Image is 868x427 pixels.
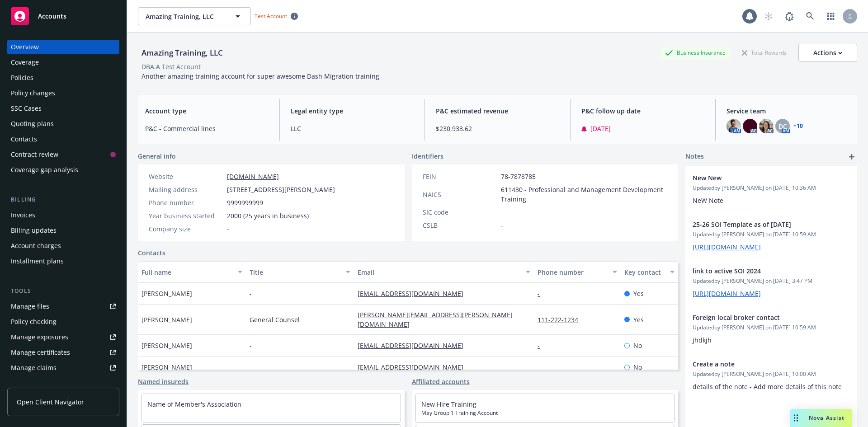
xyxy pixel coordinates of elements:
[11,117,54,131] div: Quoting plans
[423,190,497,199] div: NAICS
[538,267,607,277] div: Phone number
[743,119,757,133] img: photo
[11,55,39,70] div: Coverage
[7,4,119,29] a: Accounts
[7,208,119,222] a: Invoices
[7,376,119,390] a: Manage BORs
[534,261,620,283] button: Phone number
[11,345,70,360] div: Manage certificates
[11,239,61,253] div: Account charges
[227,172,279,181] a: [DOMAIN_NAME]
[354,261,534,283] button: Email
[11,376,53,390] div: Manage BORs
[693,370,850,378] span: Updated by [PERSON_NAME] on [DATE] 10:00 AM
[147,400,241,408] a: Name of Member's Association
[685,151,704,162] span: Notes
[142,341,192,350] span: [PERSON_NAME]
[693,313,826,322] span: Foreign local broker contact
[801,7,819,25] a: Search
[250,289,252,298] span: -
[255,12,287,20] span: Test Account
[813,44,842,61] div: Actions
[501,185,668,204] span: 611430 - Professional and Management Development Training
[693,289,761,298] a: [URL][DOMAIN_NAME]
[798,44,857,62] button: Actions
[685,305,857,352] div: Foreign local broker contactUpdatedby [PERSON_NAME] on [DATE] 10:59 AMjhdkjh
[501,172,536,181] span: 78-7878785
[759,7,778,25] a: Start snowing
[227,185,335,194] span: [STREET_ADDRESS][PERSON_NAME]
[693,336,712,344] span: jhdkjh
[138,248,165,258] a: Contacts
[227,198,263,207] span: 9999999999
[7,55,119,70] a: Coverage
[685,259,857,305] div: link to active SOI 2024Updatedby [PERSON_NAME] on [DATE] 3:47 PM[URL][DOMAIN_NAME]
[246,261,354,283] button: Title
[633,315,644,324] span: Yes
[142,315,192,324] span: [PERSON_NAME]
[7,86,119,100] a: Policy changes
[7,147,119,162] a: Contract review
[291,106,414,116] span: Legal entity type
[11,314,57,329] div: Policy checking
[590,124,611,133] span: [DATE]
[421,400,476,408] a: New Hire Training
[7,314,119,329] a: Policy checking
[138,151,176,161] span: General info
[250,267,340,277] div: Title
[538,341,547,350] a: -
[7,132,119,146] a: Contacts
[693,220,826,229] span: 25-26 SOI Template as of [DATE]
[251,11,302,21] span: Test Account
[11,208,35,222] div: Invoices
[780,7,798,25] a: Report a Bug
[38,13,66,20] span: Accounts
[138,7,251,25] button: Amazing Training, LLC
[436,106,559,116] span: P&C estimated revenue
[11,70,33,85] div: Policies
[7,117,119,131] a: Quoting plans
[7,195,119,204] div: Billing
[7,239,119,253] a: Account charges
[423,207,497,217] div: SIC code
[693,382,842,391] span: details of the note - Add more details of this note
[7,330,119,344] span: Manage exposures
[624,267,665,277] div: Key contact
[11,163,78,177] div: Coverage gap analysis
[7,345,119,360] a: Manage certificates
[149,224,223,234] div: Company size
[11,86,55,100] div: Policy changes
[358,363,471,371] a: [EMAIL_ADDRESS][DOMAIN_NAME]
[685,352,857,399] div: Create a noteUpdatedby [PERSON_NAME] on [DATE] 10:00 AMdetails of the note - Add more details of ...
[685,166,857,212] div: New NewUpdatedby [PERSON_NAME] on [DATE] 10:36 AMNeW Note
[149,211,223,221] div: Year business started
[11,223,57,238] div: Billing updates
[138,47,226,59] div: Amazing Training, LLC
[693,173,826,183] span: New New
[142,72,379,80] span: Another amazing training account for super awesome Dash Migration training
[358,310,513,328] a: [PERSON_NAME][EMAIL_ADDRESS][PERSON_NAME][DOMAIN_NAME]
[423,221,497,230] div: CSLB
[633,341,642,350] span: No
[693,196,723,205] span: NeW Note
[693,243,761,251] a: [URL][DOMAIN_NAME]
[778,122,787,131] span: DC
[291,124,414,133] span: LLC
[423,172,497,181] div: FEIN
[142,62,201,71] div: DBA: A Test Account
[846,151,857,162] a: add
[11,132,37,146] div: Contacts
[693,324,850,332] span: Updated by [PERSON_NAME] on [DATE] 10:59 AM
[7,70,119,85] a: Policies
[250,362,252,372] span: -
[145,124,269,133] span: P&C - Commercial lines
[790,409,802,427] div: Drag to move
[11,299,49,314] div: Manage files
[149,172,223,181] div: Website
[538,315,585,324] a: 111-222-1234
[793,123,803,129] a: +10
[7,299,119,314] a: Manage files
[501,221,503,230] span: -
[809,414,844,422] span: Nova Assist
[737,47,791,58] div: Total Rewards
